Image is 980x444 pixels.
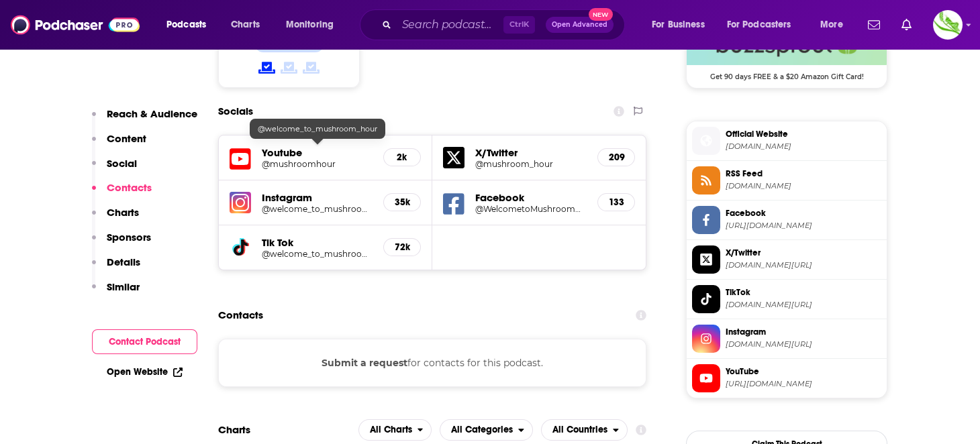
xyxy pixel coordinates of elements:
button: Contacts [92,181,152,206]
button: open menu [157,14,224,36]
p: Details [107,256,140,268]
button: Details [92,256,140,280]
span: New [589,8,613,21]
button: Contact Podcast [92,329,197,354]
span: instagram.com/welcome_to_mushroom_hour [726,339,881,349]
button: open menu [541,419,628,441]
p: Similar [107,280,140,293]
span: RSS Feed [726,168,881,180]
span: Instagram [726,326,881,338]
h5: X/Twitter [475,146,587,159]
p: Social [107,157,137,170]
a: Charts [222,14,268,36]
span: Facebook [726,207,881,219]
p: Reach & Audience [107,107,197,120]
span: Podcasts [166,15,206,34]
button: Sponsors [92,231,151,256]
a: @WelcometoMushroomHour [475,204,587,214]
span: feeds.buzzsprout.com [726,181,881,191]
h2: Categories [440,419,533,441]
p: Charts [107,206,139,219]
h2: Contacts [218,302,263,328]
span: https://www.facebook.com/WelcometoMushroomHour [726,221,881,231]
button: Similar [92,280,140,305]
a: X/Twitter[DOMAIN_NAME][URL] [692,245,881,274]
span: For Business [652,15,705,34]
span: tiktok.com/@welcome_to_mushroom_hour [726,300,881,310]
span: Get 90 days FREE & a $20 Amazon Gift Card! [687,65,887,81]
button: Show profile menu [933,10,963,40]
a: Facebook[URL][DOMAIN_NAME] [692,206,881,234]
button: open menu [718,14,811,36]
button: open menu [277,14,351,36]
div: @welcome_to_mushroom_hour [250,119,385,139]
a: @mushroom_hour [475,159,587,169]
span: YouTube [726,366,881,378]
h5: Facebook [475,191,587,204]
a: Show notifications dropdown [863,13,885,36]
h2: Platforms [358,419,432,441]
a: @welcome_to_mushroom_hour [262,249,373,259]
button: Open AdvancedNew [546,17,614,33]
a: RSS Feed[DOMAIN_NAME] [692,166,881,195]
p: Content [107,132,146,145]
p: Sponsors [107,231,151,243]
span: Ctrl K [503,16,535,34]
button: Charts [92,206,139,231]
h5: 35k [395,197,409,208]
h5: Tik Tok [262,236,373,249]
span: X/Twitter [726,247,881,259]
span: twitter.com/mushroom_hour [726,260,881,270]
span: For Podcasters [727,15,791,34]
h5: 209 [609,152,624,163]
a: YouTube[URL][DOMAIN_NAME] [692,364,881,392]
span: TikTok [726,286,881,298]
span: welcometomushroomhour.com [726,142,881,152]
a: @mushroomhour [262,159,373,169]
button: open menu [642,14,722,36]
a: Buzzsprout Deal: Get 90 days FREE & a $20 Amazon Gift Card! [687,25,887,80]
span: Monitoring [286,15,334,34]
button: Content [92,132,146,157]
span: Logged in as KDrewCGP [933,10,963,40]
span: All Countries [552,425,607,435]
button: Social [92,157,137,182]
button: Reach & Audience [92,107,197,132]
span: Official Website [726,128,881,140]
img: iconImage [230,192,251,213]
h2: Socials [218,99,253,124]
button: open menu [358,419,432,441]
h5: @welcome_to_mushroom_hour [262,204,373,214]
span: More [820,15,843,34]
div: for contacts for this podcast. [218,339,646,387]
span: https://www.youtube.com/@mushroomhour [726,379,881,389]
a: Podchaser - Follow, Share and Rate Podcasts [11,12,140,38]
a: Instagram[DOMAIN_NAME][URL] [692,325,881,353]
input: Search podcasts, credits, & more... [397,14,503,36]
a: Open Website [107,366,183,378]
span: All Charts [370,425,412,435]
img: User Profile [933,10,963,40]
h5: Youtube [262,146,373,159]
span: All Categories [451,425,513,435]
a: Show notifications dropdown [896,13,917,36]
h2: Countries [541,419,628,441]
h5: 2k [395,152,409,163]
h5: Instagram [262,191,373,204]
h5: 133 [609,197,624,208]
span: Open Advanced [552,21,607,28]
a: TikTok[DOMAIN_NAME][URL] [692,285,881,313]
div: Search podcasts, credits, & more... [373,9,638,40]
button: open menu [811,14,860,36]
h2: Charts [218,423,250,436]
button: Submit a request [322,355,407,370]
button: open menu [440,419,533,441]
p: Contacts [107,181,152,194]
span: Charts [231,15,260,34]
h5: 72k [395,241,409,253]
a: Official Website[DOMAIN_NAME] [692,127,881,155]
